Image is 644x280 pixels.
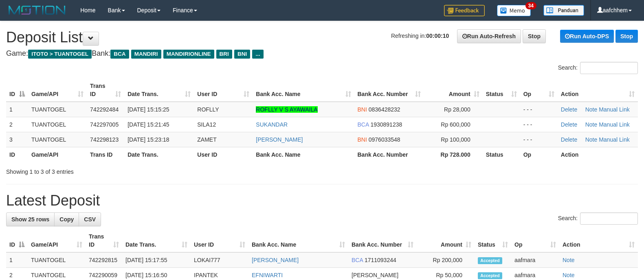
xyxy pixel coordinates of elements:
[391,33,449,39] span: Refreshing in:
[483,79,520,102] th: Status: activate to sort column ascending
[580,212,638,225] input: Search:
[478,257,502,264] span: Accepted
[483,147,520,162] th: Status
[585,121,598,128] a: Note
[520,147,558,162] th: Op
[252,50,263,59] span: ...
[370,121,402,128] span: Copy 1930891238 to clipboard
[252,257,299,263] a: [PERSON_NAME]
[352,272,398,278] span: [PERSON_NAME]
[6,164,262,176] div: Showing 1 to 3 of 3 entries
[523,29,546,43] a: Stop
[441,121,470,128] span: Rp 600,000
[253,79,354,102] th: Bank Acc. Name: activate to sort column ascending
[131,50,161,59] span: MANDIRI
[252,272,283,278] a: EFNIWARTI
[6,229,28,252] th: ID: activate to sort column descending
[358,136,367,143] span: BNI
[256,136,303,143] a: [PERSON_NAME]
[110,50,129,59] span: BCA
[194,147,253,162] th: User ID
[352,257,363,263] span: BCA
[28,132,87,147] td: TUANTOGEL
[520,132,558,147] td: - - -
[561,121,577,128] a: Delete
[59,216,74,223] span: Copy
[79,212,101,226] a: CSV
[90,106,119,113] span: 742292484
[358,106,367,113] span: BNI
[127,136,169,143] span: [DATE] 15:23:18
[558,212,638,225] label: Search:
[6,102,28,117] td: 1
[424,147,483,162] th: Rp 728.000
[559,229,638,252] th: Action: activate to sort column ascending
[6,4,68,16] img: MOTION_logo.png
[478,272,502,279] span: Accepted
[216,50,232,59] span: BRI
[234,50,250,59] span: BNI
[124,147,194,162] th: Date Trans.
[599,136,630,143] a: Manual Link
[256,106,317,113] a: ROFLLY V S AYAWAILA
[124,79,194,102] th: Date Trans.: activate to sort column ascending
[194,79,253,102] th: User ID: activate to sort column ascending
[122,229,191,252] th: Date Trans.: activate to sort column ascending
[127,106,169,113] span: [DATE] 15:15:25
[497,5,531,16] img: Button%20Memo.svg
[6,212,55,226] a: Show 25 rows
[6,147,28,162] th: ID
[354,79,424,102] th: Bank Acc. Number: activate to sort column ascending
[90,121,119,128] span: 742297005
[585,106,598,113] a: Note
[28,117,87,132] td: TUANTOGEL
[54,212,79,226] a: Copy
[444,106,470,113] span: Rp 28,000
[28,79,87,102] th: Game/API: activate to sort column ascending
[558,79,638,102] th: Action: activate to sort column ascending
[28,229,86,252] th: Game/API: activate to sort column ascending
[163,50,214,59] span: MANDIRIONLINE
[86,229,122,252] th: Trans ID: activate to sort column ascending
[90,136,119,143] span: 742298123
[365,257,396,263] span: Copy 1711093244 to clipboard
[511,229,559,252] th: Op: activate to sort column ascending
[599,121,630,128] a: Manual Link
[580,62,638,74] input: Search:
[6,192,638,209] h1: Latest Deposit
[191,229,248,252] th: User ID: activate to sort column ascending
[197,136,216,143] span: ZAMET
[369,136,400,143] span: Copy 0976033548 to clipboard
[84,216,96,223] span: CSV
[475,229,511,252] th: Status: activate to sort column ascending
[354,147,424,162] th: Bank Acc. Number
[563,257,575,263] a: Note
[543,5,584,16] img: panduan.png
[6,79,28,102] th: ID: activate to sort column descending
[558,147,638,162] th: Action
[441,136,470,143] span: Rp 100,000
[11,216,49,223] span: Show 25 rows
[6,50,638,58] h4: Game: Bank:
[424,79,483,102] th: Amount: activate to sort column ascending
[6,117,28,132] td: 2
[6,29,638,46] h1: Deposit List
[560,30,614,43] a: Run Auto-DPS
[585,136,598,143] a: Note
[369,106,400,113] span: Copy 0836428232 to clipboard
[358,121,369,128] span: BCA
[197,106,219,113] span: ROFLLY
[615,30,638,43] a: Stop
[127,121,169,128] span: [DATE] 15:21:45
[256,121,288,128] a: SUKANDAR
[122,252,191,268] td: [DATE] 15:17:55
[28,102,87,117] td: TUANTOGEL
[348,229,417,252] th: Bank Acc. Number: activate to sort column ascending
[599,106,630,113] a: Manual Link
[520,102,558,117] td: - - -
[417,229,475,252] th: Amount: activate to sort column ascending
[86,252,122,268] td: 742292815
[444,5,485,16] img: Feedback.jpg
[426,33,449,39] strong: 00:00:10
[87,79,124,102] th: Trans ID: activate to sort column ascending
